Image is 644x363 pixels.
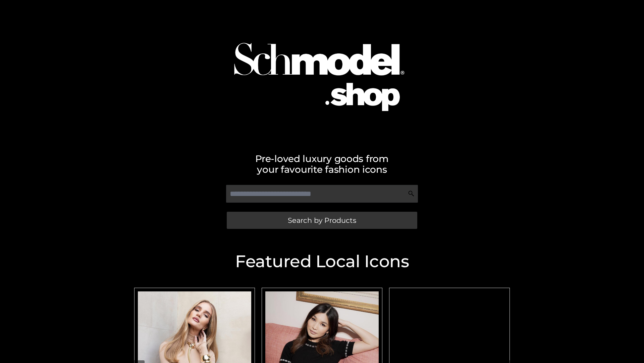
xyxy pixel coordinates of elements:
[288,217,356,224] span: Search by Products
[408,190,415,197] img: Search Icon
[227,212,417,229] a: Search by Products
[131,153,513,175] h2: Pre-loved luxury goods from your favourite fashion icons
[131,253,513,270] h2: Featured Local Icons​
